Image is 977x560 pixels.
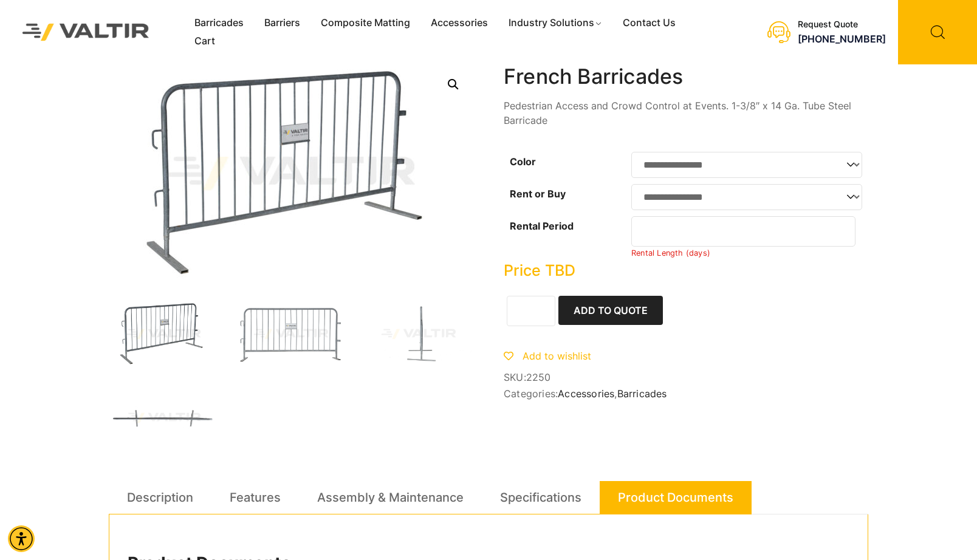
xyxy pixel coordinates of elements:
[631,248,710,258] small: Rental Length (days)
[612,14,686,32] a: Contact Us
[507,296,555,326] input: Product quantity
[317,481,464,514] a: Assembly & Maintenance
[631,216,855,247] input: Number
[504,261,575,279] bdi: Price TBD
[504,350,591,362] a: Add to wishlist
[504,213,631,261] th: Rental Period
[236,301,346,367] img: A metallic crowd control barrier with vertical bars and a sign labeled "VALTIR" in the center.
[364,301,473,367] img: A vertical metal stand with a base, designed for stability, shown against a plain background.
[230,481,281,514] a: Features
[8,525,35,552] div: Accessibility Menu
[500,481,581,514] a: Specifications
[510,155,536,168] label: Color
[617,388,667,400] a: Barricades
[510,188,566,200] label: Rent or Buy
[9,10,163,54] img: Valtir Rentals
[558,388,614,400] a: Accessories
[618,481,733,514] a: Product Documents
[504,388,868,400] span: Categories: ,
[420,14,498,32] a: Accessories
[442,73,464,95] a: 🔍
[109,385,218,451] img: A long, straight metal bar with two perpendicular extensions on either side, likely a tool or par...
[504,372,868,383] span: SKU:
[523,350,591,362] span: Add to wishlist
[310,14,420,32] a: Composite Matting
[184,32,225,50] a: Cart
[558,296,663,325] button: Add to Quote
[798,33,886,45] a: call (888) 496-3625
[254,14,310,32] a: Barriers
[504,64,868,89] h1: French Barricades
[498,14,613,32] a: Industry Solutions
[526,371,551,383] span: 2250
[798,19,886,30] div: Request Quote
[504,98,868,128] p: Pedestrian Access and Crowd Control at Events. 1-3/8″ x 14 Ga. Tube Steel Barricade
[109,301,218,367] img: A metallic crowd control barrier with vertical bars and a sign, designed for event management.
[127,481,193,514] a: Description
[184,14,254,32] a: Barricades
